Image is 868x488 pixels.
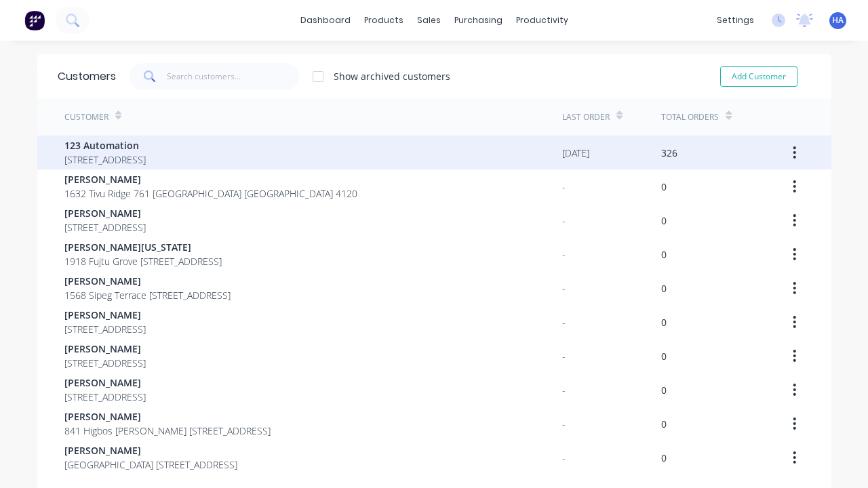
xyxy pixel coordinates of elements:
div: - [562,383,566,397]
div: 0 [661,417,667,431]
div: Last Order [562,111,610,123]
span: [STREET_ADDRESS] [64,390,146,404]
div: purchasing [448,10,509,30]
div: 0 [661,213,667,228]
span: [PERSON_NAME] [64,206,146,220]
div: productivity [509,10,575,30]
span: [PERSON_NAME][US_STATE] [64,240,222,254]
div: - [562,247,566,262]
div: - [562,213,566,228]
div: 0 [661,383,667,397]
button: Add Customer [720,66,797,87]
span: 123 Automation [64,138,146,152]
span: [PERSON_NAME] [64,342,146,356]
div: - [562,315,566,329]
div: Total Orders [661,111,719,123]
div: Customers [58,68,116,85]
div: - [562,349,566,363]
span: [PERSON_NAME] [64,308,146,322]
span: [PERSON_NAME] [64,443,237,457]
span: [PERSON_NAME] [64,274,231,288]
span: [STREET_ADDRESS] [64,322,146,336]
span: 841 Higbos [PERSON_NAME] [STREET_ADDRESS] [64,424,271,438]
img: Factory [24,10,45,30]
span: [GEOGRAPHIC_DATA] [STREET_ADDRESS] [64,457,237,472]
span: 1918 Fujtu Grove [STREET_ADDRESS] [64,254,222,268]
div: [DATE] [562,146,589,160]
span: [STREET_ADDRESS] [64,152,146,167]
div: 326 [661,146,677,160]
div: Show archived customers [334,69,450,83]
span: 1632 Tivu Ridge 761 [GEOGRAPHIC_DATA] [GEOGRAPHIC_DATA] 4120 [64,186,357,201]
span: HA [832,14,844,26]
div: Customer [64,111,108,123]
div: 0 [661,315,667,329]
div: - [562,281,566,296]
span: [PERSON_NAME] [64,172,357,186]
span: [PERSON_NAME] [64,409,271,424]
span: [STREET_ADDRESS] [64,220,146,235]
div: sales [410,10,448,30]
div: - [562,451,566,465]
div: 0 [661,451,667,465]
input: Search customers... [167,63,299,90]
div: settings [710,10,761,30]
div: - [562,180,566,194]
div: 0 [661,247,667,262]
span: 1568 Sipeg Terrace [STREET_ADDRESS] [64,288,231,302]
a: dashboard [294,10,357,30]
div: - [562,417,566,431]
div: 0 [661,281,667,296]
span: [PERSON_NAME] [64,375,146,390]
div: 0 [661,349,667,363]
div: products [357,10,410,30]
div: 0 [661,180,667,194]
span: [STREET_ADDRESS] [64,356,146,370]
